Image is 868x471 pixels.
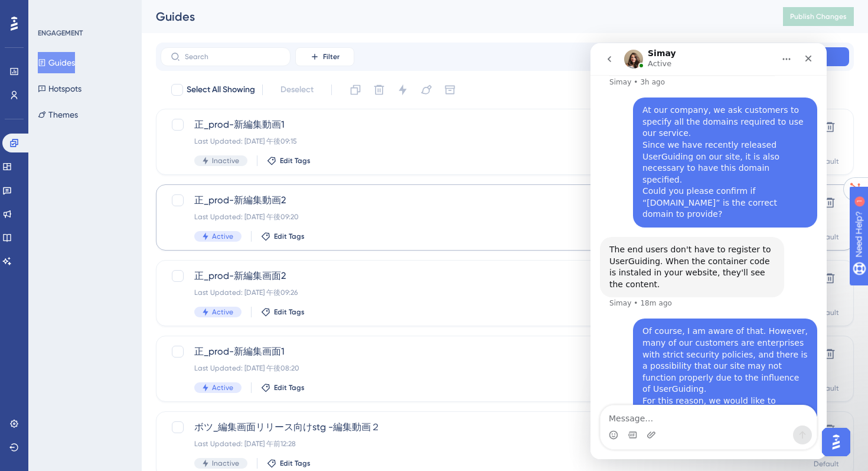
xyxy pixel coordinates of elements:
[280,459,311,468] span: Edit Tags
[790,12,847,21] span: Publish Changes
[212,383,233,392] span: Active
[38,52,75,73] button: Guides
[818,424,854,460] iframe: UserGuiding AI Assistant Launcher
[38,28,83,38] div: ENGAGEMENT
[274,383,305,392] span: Edit Tags
[783,7,854,26] button: Publish Changes
[212,307,233,317] span: Active
[194,345,721,359] span: 正_prod-新編集画面1
[280,83,314,97] span: Deselect
[38,78,81,99] button: Hotspots
[185,53,280,61] input: Search
[28,3,74,17] span: Need Help?
[814,459,839,469] div: Default
[280,156,311,165] span: Edit Tags
[274,232,305,241] span: Edit Tags
[194,439,721,449] div: Last Updated: [DATE] 午前12:28
[261,232,305,241] button: Edit Tags
[261,383,305,392] button: Edit Tags
[194,118,721,132] span: 正_prod-新編集動画1
[212,156,239,165] span: Inactive
[194,363,721,373] div: Last Updated: [DATE] 午後08:20
[590,43,827,459] iframe: Intercom live chat
[267,459,311,468] button: Edit Tags
[38,104,78,125] button: Themes
[82,6,86,15] div: 1
[212,232,233,241] span: Active
[270,79,324,100] button: Deselect
[323,52,340,61] span: Filter
[274,307,305,317] span: Edit Tags
[261,307,305,317] button: Edit Tags
[187,83,255,97] span: Select All Showing
[194,137,721,146] div: Last Updated: [DATE] 午後09:15
[156,8,753,25] div: Guides
[194,193,721,207] span: 正_prod-新編集動画2
[194,212,721,222] div: Last Updated: [DATE] 午後09:20
[194,420,721,434] span: ボツ_編集画面リリース向けstg -編集動画２
[194,269,721,283] span: 正_prod-新編集画面2
[194,288,721,297] div: Last Updated: [DATE] 午後09:26
[267,156,311,165] button: Edit Tags
[295,47,354,66] button: Filter
[212,459,239,468] span: Inactive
